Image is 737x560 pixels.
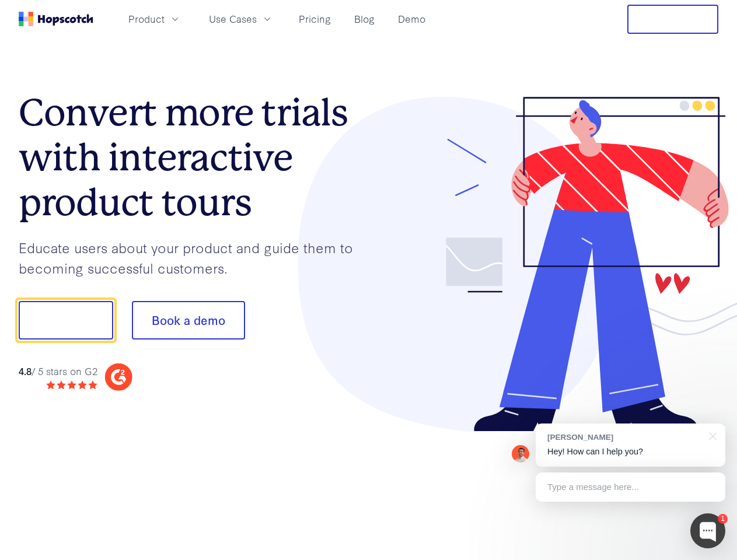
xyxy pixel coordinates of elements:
div: 1 [718,514,728,524]
strong: 4.8 [19,364,32,377]
button: Free Trial [627,5,718,34]
span: Product [128,12,165,26]
a: Blog [350,9,379,29]
div: / 5 stars on G2 [19,364,97,379]
p: Educate users about your product and guide them to becoming successful customers. [19,237,369,278]
a: Pricing [294,9,336,29]
button: Show me! [19,301,113,339]
button: Use Cases [202,9,280,29]
a: Home [19,12,93,26]
div: [PERSON_NAME] [547,432,702,443]
button: Product [121,9,188,29]
span: Use Cases [209,12,257,26]
a: Demo [393,9,430,29]
h1: Convert more trials with interactive product tours [19,90,369,225]
p: Hey! How can I help you? [547,446,714,458]
img: Mark Spera [512,445,529,463]
button: Book a demo [132,301,245,339]
div: Type a message here... [536,473,725,502]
